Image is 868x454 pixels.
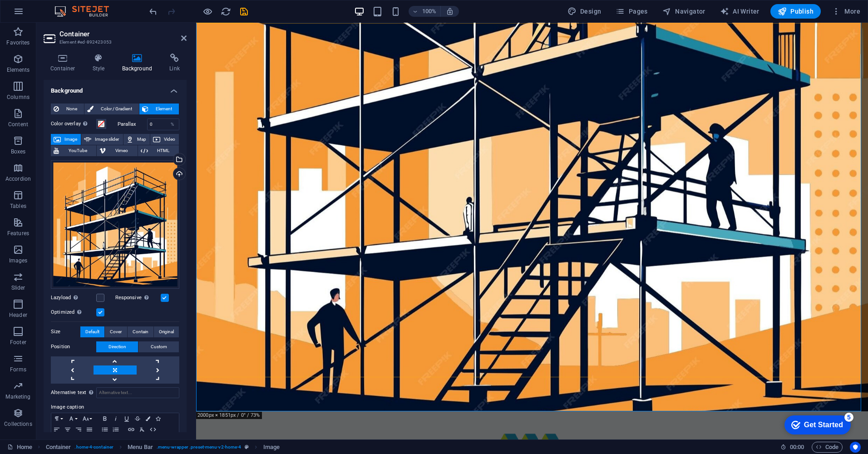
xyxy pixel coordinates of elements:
[567,7,602,16] span: Design
[220,6,231,17] button: reload
[564,4,605,19] button: Design
[110,424,121,435] button: Ordered List
[73,424,84,435] button: Align Right
[202,6,213,17] button: Click here to leave preview mode and continue editing
[9,311,27,319] p: Header
[245,444,249,449] i: This element is a customizable preset
[238,6,249,17] button: save
[7,66,30,74] p: Elements
[832,7,860,16] span: More
[564,4,605,19] div: Design (Ctrl+Alt+Y)
[778,7,814,16] span: Publish
[128,442,153,453] span: Click to select. Double-click to edit
[7,94,30,101] p: Columns
[150,134,179,145] button: Video
[99,424,110,435] button: Unordered List
[51,341,96,352] label: Position
[166,119,179,130] div: %
[62,145,94,156] span: YouTube
[51,413,66,424] button: Paragraph Format
[143,413,153,424] button: Colors
[115,54,163,73] h4: Background
[121,413,132,424] button: Underline (Ctrl+U)
[812,442,843,453] button: Code
[8,121,28,128] p: Content
[128,326,153,337] button: Contain
[163,54,187,73] h4: Link
[51,326,80,337] label: Size
[51,145,96,156] button: YouTube
[11,148,26,155] p: Boxes
[46,442,71,453] span: Click to select. Double-click to edit
[126,424,137,435] button: Insert Link
[123,134,150,145] button: Map
[62,424,73,435] button: Align Center
[51,134,81,145] button: Image
[108,145,134,156] span: Vimeo
[132,413,143,424] button: Strikethrough
[137,424,148,435] button: Clear Formatting
[51,160,179,289] div: essential-scaffolding-solutions-construction-worksites_1240525-1650-idylpABqdpnXjC5VDer1pg.jpg
[153,413,163,424] button: Icons
[110,413,121,424] button: Italic (Ctrl+I)
[10,366,26,373] p: Forms
[780,442,804,453] h6: Session time
[828,4,864,19] button: More
[409,6,441,17] button: 100%
[84,104,139,114] button: Color / Gradient
[263,442,280,453] span: Click to select. Double-click to edit
[99,413,110,424] button: Bold (Ctrl+B)
[7,230,29,237] p: Features
[159,326,174,337] span: Original
[138,341,179,352] button: Custom
[105,326,127,337] button: Cover
[138,145,179,156] button: HTML
[850,442,861,453] button: Usercentrics
[148,424,158,435] button: HTML
[51,292,96,303] label: Lazyload
[4,420,32,428] p: Collections
[59,38,168,46] h3: Element #ed-892423053
[108,341,126,352] span: Direction
[46,442,280,453] nav: breadcrumb
[148,6,158,17] button: undo
[96,387,179,398] input: Alternative text...
[64,134,78,145] span: Image
[221,6,231,17] i: Reload page
[716,4,763,19] button: AI Writer
[151,341,167,352] span: Custom
[94,134,120,145] span: Image slider
[446,7,454,15] i: On resize automatically adjust zoom level to fit chosen device.
[659,4,709,19] button: Navigator
[51,104,84,114] button: None
[44,54,86,73] h4: Container
[80,326,104,337] button: Default
[720,7,759,16] span: AI Writer
[9,257,28,264] p: Images
[66,413,80,424] button: Font Family
[67,2,76,11] div: 5
[7,442,32,453] a: Click to cancel selection. Double-click to open Pages
[10,339,26,346] p: Footer
[6,39,30,46] p: Favorites
[5,393,30,400] p: Marketing
[157,442,241,453] span: . menu-wrapper .preset-menu-v2-home-4
[44,80,187,96] h4: Background
[139,104,179,114] button: Element
[136,134,147,145] span: Map
[80,413,95,424] button: Font Size
[770,4,821,19] button: Publish
[662,7,705,16] span: Navigator
[81,134,123,145] button: Image slider
[612,4,651,19] button: Pages
[52,6,120,17] img: Editor Logo
[11,284,25,291] p: Slider
[59,30,187,38] h2: Container
[26,10,65,18] div: Get Started
[115,292,161,303] label: Responsive
[85,326,99,337] span: Default
[154,326,179,337] button: Original
[110,326,122,337] span: Cover
[51,307,96,318] label: Optimized
[86,54,115,73] h4: Style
